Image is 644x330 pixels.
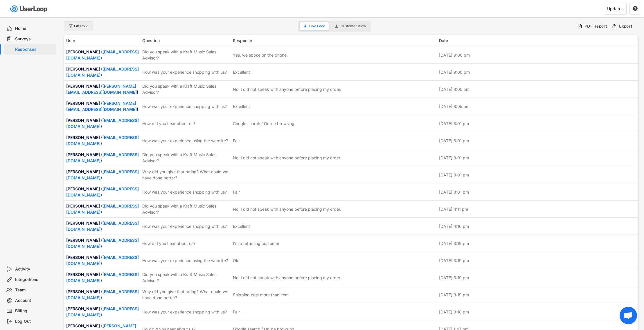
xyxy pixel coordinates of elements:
[15,287,53,293] div: Team
[233,292,289,298] div: Shipping cost more than item
[15,36,53,42] div: Surveys
[620,307,637,324] a: Open chat
[142,288,229,301] div: Why did you give that rating? What could we have done better?
[66,306,139,318] div: [PERSON_NAME] ( )
[66,152,139,164] div: [PERSON_NAME] ( )
[74,24,89,28] div: Filters
[607,7,623,11] div: Updates
[233,103,250,109] div: Excellent
[233,223,250,229] div: Excellent
[66,49,139,61] div: [PERSON_NAME] ( )
[439,69,636,75] div: [DATE] 9:00 pm
[66,37,139,44] div: User
[341,24,366,28] span: Customer View
[233,69,250,75] div: Excellent
[142,189,229,195] div: How was your experience shopping with us?
[439,240,636,246] div: [DATE] 3:19 pm
[66,134,139,147] div: [PERSON_NAME] ( )
[142,240,229,246] div: How did you hear about us?
[66,100,139,112] div: [PERSON_NAME] ( )
[439,257,636,264] div: [DATE] 3:19 pm
[439,275,636,281] div: [DATE] 3:19 pm
[66,118,139,129] a: [EMAIL_ADDRESS][DOMAIN_NAME]
[15,26,53,31] div: Home
[233,52,288,58] div: Yes, we spoke on the phone.
[439,172,636,178] div: [DATE] 8:01 pm
[142,169,229,181] div: Why did you give that rating? What could we have done better?
[233,309,240,315] div: Fair
[439,120,636,127] div: [DATE] 8:01 pm
[439,206,636,212] div: [DATE] 4:11 pm
[15,319,53,324] div: Log Out
[439,309,636,315] div: [DATE] 3:18 pm
[300,22,329,30] button: Live Feed
[439,138,636,144] div: [DATE] 8:01 pm
[233,275,341,281] div: No, I did not speak with anyone before placing my order.
[66,289,139,300] a: [EMAIL_ADDRESS][DOMAIN_NAME]
[66,49,139,60] a: [EMAIL_ADDRESS][DOMAIN_NAME]
[142,138,229,144] div: How was your experience using the website?
[142,223,229,229] div: How was your experience shopping with us?
[142,271,229,284] div: Did you speak with a Kraft Music Sales Advisor?
[66,221,139,232] a: [EMAIL_ADDRESS][DOMAIN_NAME]
[439,223,636,229] div: [DATE] 4:10 pm
[142,257,229,264] div: How was your experience using the website?
[439,292,636,298] div: [DATE] 3:19 pm
[142,120,229,127] div: How did you hear about us?
[66,135,139,146] a: [EMAIL_ADDRESS][DOMAIN_NAME]
[233,138,240,144] div: Fair
[66,272,139,283] a: [EMAIL_ADDRESS][DOMAIN_NAME]
[15,308,53,314] div: Billing
[233,155,341,161] div: No, I did not speak with anyone before placing my order.
[309,24,325,28] span: Live Feed
[15,47,53,52] div: Responses
[66,186,139,197] a: [EMAIL_ADDRESS][DOMAIN_NAME]
[584,24,607,29] div: PDF Report
[66,306,139,317] a: [EMAIL_ADDRESS][DOMAIN_NAME]
[142,203,229,215] div: Did you speak with a Kraft Music Sales Advisor?
[66,169,139,180] a: [EMAIL_ADDRESS][DOMAIN_NAME]
[331,22,370,30] button: Customer View
[142,309,229,315] div: How was your experience shopping with us?
[15,266,53,272] div: Activity
[66,237,139,249] div: [PERSON_NAME] ( )
[66,186,139,198] div: [PERSON_NAME] ( )
[142,69,229,75] div: How was your experience shopping with us?
[15,298,53,303] div: Account
[66,169,139,181] div: [PERSON_NAME] ( )
[439,52,636,58] div: [DATE] 9:00 pm
[66,288,139,301] div: [PERSON_NAME] ( )
[66,254,139,266] div: [PERSON_NAME] ( )
[66,83,139,95] div: [PERSON_NAME] ( )
[66,255,139,266] a: [EMAIL_ADDRESS][DOMAIN_NAME]
[142,37,229,44] div: Question
[142,83,229,95] div: Did you speak with a Kraft Music Sales Advisor?
[9,3,50,15] img: userloop-logo-01.svg
[439,189,636,195] div: [DATE] 8:01 pm
[142,49,229,61] div: Did you speak with a Kraft Music Sales Advisor?
[633,6,638,11] text: 
[66,220,139,232] div: [PERSON_NAME] ( )
[439,86,636,92] div: [DATE] 8:05 pm
[66,203,139,215] div: [PERSON_NAME] ( )
[233,37,436,44] div: Response
[233,120,294,127] div: Google search / Online browsing
[66,66,139,78] div: [PERSON_NAME] ( )
[233,206,341,212] div: No, I did not speak with anyone before placing my order.
[439,37,636,44] div: Date
[233,240,279,246] div: I'm a returning customer
[66,203,139,214] a: [EMAIL_ADDRESS][DOMAIN_NAME]
[66,152,139,163] a: [EMAIL_ADDRESS][DOMAIN_NAME]
[439,155,636,161] div: [DATE] 8:01 pm
[66,238,139,249] a: [EMAIL_ADDRESS][DOMAIN_NAME]
[15,277,53,282] div: Integrations
[66,66,139,77] a: [EMAIL_ADDRESS][DOMAIN_NAME]
[66,271,139,284] div: [PERSON_NAME] ( )
[142,152,229,164] div: Did you speak with a Kraft Music Sales Advisor?
[233,86,341,92] div: No, I did not speak with anyone before placing my order.
[233,189,240,195] div: Fair
[633,6,638,11] button: 
[233,257,238,264] div: Ok
[66,117,139,129] div: [PERSON_NAME] ( )
[439,103,636,109] div: [DATE] 8:05 pm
